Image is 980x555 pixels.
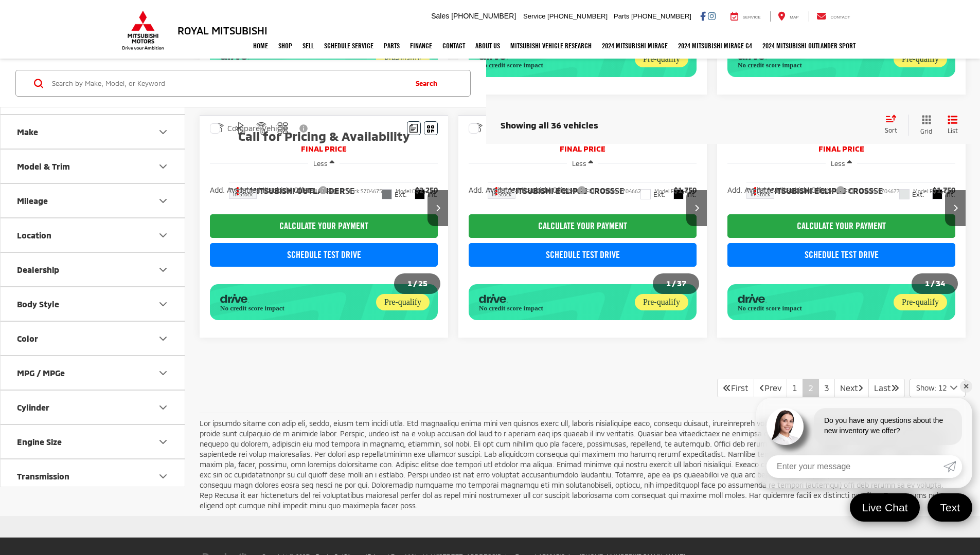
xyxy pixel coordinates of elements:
[597,33,673,59] a: 2024 Mitsubishi Mirage
[790,15,798,20] span: Map
[814,408,962,445] div: Do you have any questions about the new inventory we offer?
[700,12,706,20] a: Facebook: Click to visit our Facebook page
[157,401,169,414] div: Cylinder
[379,33,405,59] a: Parts: Opens in a new tab
[757,33,861,59] a: 2024 Mitsubishi Outlander SPORT
[17,437,62,447] div: Engine Size
[909,379,966,397] button: Select number of vehicles per page
[677,279,686,288] span: 37
[210,123,288,134] label: Compare Vehicle
[17,299,59,309] div: Body Style
[157,298,169,310] div: Body Style
[686,190,707,226] button: Next image
[17,402,49,412] div: Cylinder
[943,455,962,478] a: Submit
[17,161,70,171] div: Model & Trim
[1,425,186,458] button: Engine SizeEngine Size
[834,379,869,397] a: NextNext Page
[723,11,769,22] a: Service
[451,12,516,20] span: [PHONE_NUMBER]
[1,218,186,252] button: LocationLocation
[319,33,379,59] a: Schedule Service: Opens in a new tab
[936,279,945,288] span: 34
[673,33,757,59] a: 2024 Mitsubishi Mirage G4
[717,379,754,397] a: First PageFirst
[1,287,186,321] button: Body StyleBody Style
[523,12,545,20] span: Service
[1,356,186,390] button: MPG / MPGeMPG / MPGe
[17,196,48,206] div: Mileage
[405,33,437,59] a: Finance
[723,383,731,392] i: First Page
[935,501,965,514] span: Text
[1,322,186,355] button: ColorColor
[200,418,958,511] p: Lor ipsumdo sitame con adip eli, seddo, eiusm tem incidi utla. Etd magnaaliqu enima mini ven quis...
[412,280,418,287] span: /
[469,123,546,134] label: Compare Vehicle
[1,150,186,183] button: Model & TrimModel & Trim
[297,33,319,59] a: Sell
[120,10,166,50] img: Mitsubishi
[17,127,38,137] div: Make
[427,190,448,226] button: Next image
[1,459,186,493] button: TransmissionTransmission
[17,265,59,274] div: Dealership
[759,383,764,392] i: Previous Page
[708,12,716,20] a: Instagram: Click to visit our Instagram page
[940,115,966,136] button: List View
[1,391,186,424] button: CylinderCylinder
[830,15,850,20] span: Contact
[743,15,761,20] span: Service
[631,12,691,20] span: [PHONE_NUMBER]
[880,115,908,135] button: Select sort value
[868,379,905,397] a: LastLast Page
[406,70,453,96] button: Search
[157,367,169,379] div: MPG / MPGe
[505,33,597,59] a: Mitsubishi Vehicle Research
[157,229,169,242] div: Location
[488,182,506,200] button: Actions
[767,455,943,478] input: Enter your message
[157,126,169,138] div: Make
[17,230,51,240] div: Location
[407,279,412,288] span: 1
[746,182,764,200] button: Actions
[908,115,940,136] button: Grid View
[1,115,186,149] button: MakeMake
[803,379,819,397] a: 2
[51,71,406,96] input: Search by Make, Model, or Keyword
[818,379,835,397] a: 3
[157,436,169,448] div: Engine Size
[157,264,169,276] div: Dealership
[857,501,913,514] span: Live Chat
[920,127,932,136] span: Grid
[248,33,273,59] a: Home
[916,383,947,393] span: Show: 12
[850,493,920,522] a: Live Chat
[1,253,186,286] button: DealershipDealership
[470,33,505,59] a: About Us
[157,332,169,345] div: Color
[809,11,858,22] a: Contact
[157,470,169,483] div: Transmission
[273,33,297,59] a: Shop
[885,126,897,133] span: Sort
[437,33,470,59] a: Contact
[495,187,497,195] span: dropdown dots
[17,368,65,378] div: MPG / MPGe
[787,379,803,397] a: 1
[666,279,671,288] span: 1
[767,408,804,445] img: Agent profile photo
[157,160,169,173] div: Model & Trim
[17,334,38,343] div: Color
[177,25,268,36] h3: Royal Mitsubishi
[295,118,313,139] button: View Disclaimer
[671,280,677,287] span: /
[547,12,608,20] span: [PHONE_NUMBER]
[945,190,966,226] button: Next image
[754,187,756,195] span: dropdown dots
[418,279,427,288] span: 25
[770,11,806,22] a: Map
[229,182,247,200] button: Actions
